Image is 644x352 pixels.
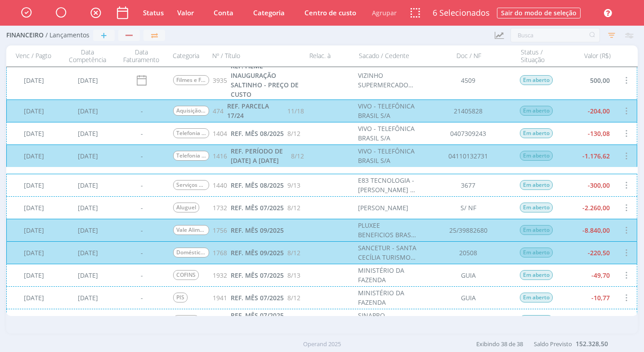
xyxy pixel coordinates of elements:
[141,8,165,18] button: Status
[516,48,561,64] div: Status / Situação
[422,48,516,64] div: Doc / NF
[300,7,360,18] button: Centro de custo
[165,5,202,21] button: Valor
[93,30,115,41] button: +
[168,48,209,64] div: Categoria
[510,28,600,42] input: Busca
[576,339,608,348] b: 152.328,50
[45,32,89,39] span: / Lançamentos
[60,48,114,64] div: Data Competência
[202,5,241,21] button: Conta
[101,30,107,41] span: +
[354,48,422,64] div: Sacado / Cedente
[433,7,490,19] span: 6 Selecionados
[210,7,237,18] button: Conta
[534,340,572,348] span: Saldo Previsto
[173,7,198,18] button: Valor
[476,340,523,348] span: Exibindo 38 de 38
[241,5,293,21] button: Categoria
[249,7,289,18] button: Categoria
[212,52,240,60] span: Nº / Título
[6,32,44,39] span: Financeiro
[293,5,364,21] button: Centro de custo
[143,8,164,17] span: Status
[6,48,60,64] div: Venc / Pagto
[305,48,354,64] div: Relac. à
[561,48,615,64] div: Valor (R$)
[114,48,168,64] div: Data Faturamento
[497,8,581,18] button: Sair do modo de seleção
